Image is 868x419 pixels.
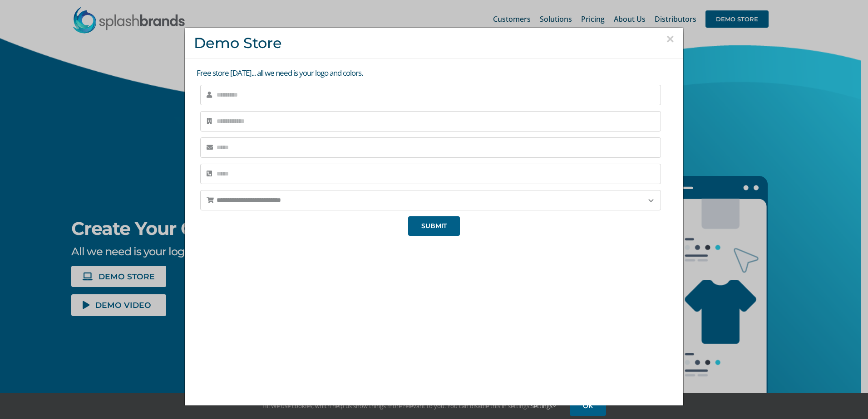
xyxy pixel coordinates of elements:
iframe: SplashBrands Demo Store Overview [285,243,583,410]
span: SUBMIT [421,222,447,230]
h3: Demo Store [194,34,674,51]
p: Free store [DATE]... all we need is your logo and colors. [197,68,674,79]
button: Close [666,32,674,46]
button: SUBMIT [408,216,460,236]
